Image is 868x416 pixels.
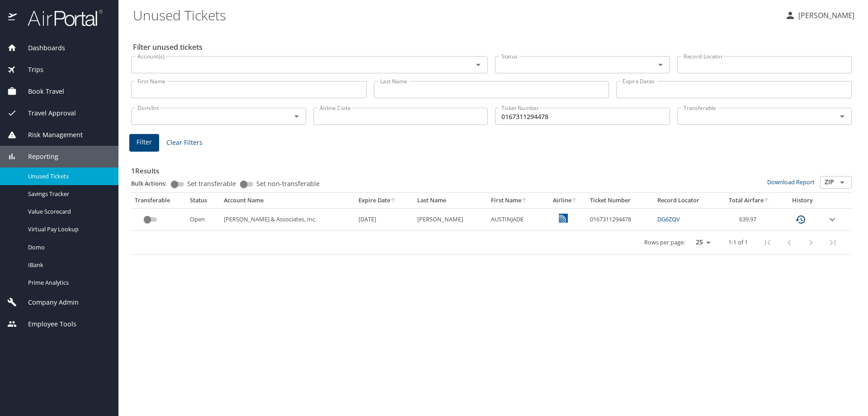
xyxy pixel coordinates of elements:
p: Bulk Actions: [131,179,174,187]
td: [PERSON_NAME] [414,208,487,230]
th: Last Name [414,193,487,208]
span: Set transferable [187,181,236,187]
span: Value Scorecard [28,207,108,216]
button: sort [764,198,770,204]
th: Total Airfare [718,193,781,208]
h1: Unused Tickets [133,1,778,29]
th: Expire Date [355,193,414,208]
span: Filter [137,137,152,148]
span: Risk Management [17,130,83,140]
th: History [781,193,824,208]
span: Travel Approval [17,108,76,118]
a: Download Report [767,178,815,186]
button: sort [390,198,396,204]
th: First Name [487,193,544,208]
span: Book Travel [17,86,64,96]
button: Clear Filters [163,134,206,151]
h3: 1 Results [131,160,852,176]
td: [PERSON_NAME] & Associates, Inc. [220,208,355,230]
span: Clear Filters [166,137,203,148]
span: Savings Tracker [28,190,108,198]
button: Open [654,58,667,71]
span: IBank [28,261,108,269]
span: Reporting [17,152,58,162]
span: Set non-transferable [256,181,320,187]
td: AUSTINJADE [487,208,544,230]
select: rows per page [689,236,714,249]
a: DG6ZQV [657,215,680,223]
p: [PERSON_NAME] [796,10,854,21]
span: Trips [17,65,43,75]
button: Open [836,110,849,123]
span: Employee Tools [17,319,76,329]
button: sort [521,198,528,204]
h2: Filter unused tickets [133,40,854,54]
span: Unused Tickets [28,172,108,181]
button: [PERSON_NAME] [781,7,858,24]
th: Ticket Number [586,193,654,208]
th: Account Name [220,193,355,208]
span: Prime Analytics [28,278,108,287]
span: Virtual Pay Lookup [28,225,108,234]
p: 1-1 of 1 [728,239,748,245]
table: custom pagination table [131,193,852,255]
th: Record Locator [654,193,718,208]
td: [DATE] [355,208,414,230]
th: Status [186,193,220,208]
td: Open [186,208,220,230]
td: 639.97 [718,208,781,230]
button: Open [472,58,485,71]
img: United Airlines [559,214,568,223]
button: Open [836,176,849,189]
button: sort [571,198,578,204]
p: Rows per page: [644,239,685,245]
button: Filter [129,134,159,152]
th: Airline [544,193,586,208]
span: Domo [28,243,108,252]
span: Company Admin [17,297,79,307]
div: Transferable [135,196,183,205]
button: Open [290,110,303,123]
img: icon-airportal.png [8,9,18,27]
button: expand row [827,214,838,225]
img: airportal-logo.png [18,9,103,27]
span: Dashboards [17,43,65,53]
td: 0167311294478 [586,208,654,230]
